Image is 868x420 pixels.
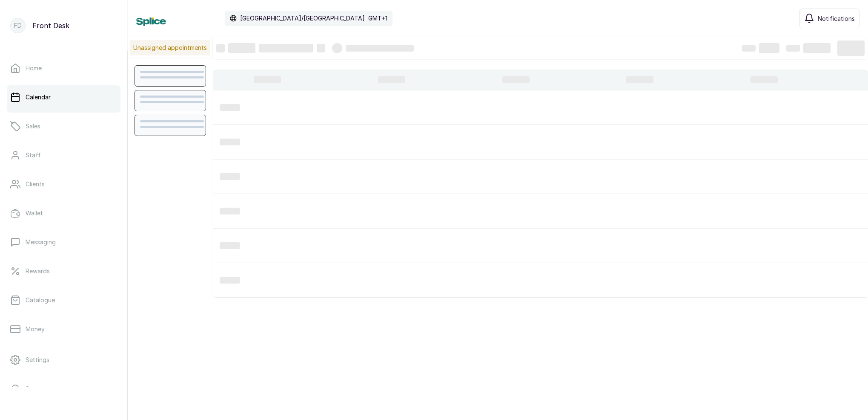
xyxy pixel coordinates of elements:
p: Home [26,64,42,72]
p: FD [14,21,22,30]
p: Rewards [26,267,50,275]
p: Wallet [26,209,43,217]
a: Support [7,377,120,401]
a: Wallet [7,201,120,225]
span: Notifications [818,14,855,23]
a: Clients [7,172,120,196]
a: Settings [7,348,120,372]
a: Staff [7,143,120,167]
p: Messaging [26,238,56,246]
p: Catalogue [26,296,55,304]
a: Home [7,56,120,80]
a: Catalogue [7,288,120,312]
a: Messaging [7,230,120,254]
p: [GEOGRAPHIC_DATA]/[GEOGRAPHIC_DATA] [240,14,365,23]
a: Rewards [7,259,120,283]
p: Unassigned appointments [130,40,210,55]
a: Sales [7,114,120,138]
p: Support [26,385,49,393]
p: GMT+1 [368,14,387,23]
p: Calendar [26,93,51,101]
p: Front Desk [32,20,69,31]
p: Settings [26,356,49,364]
p: Sales [26,122,40,130]
p: Staff [26,151,41,159]
button: Notifications [799,9,859,28]
a: Money [7,317,120,341]
p: Clients [26,180,45,188]
a: Calendar [7,85,120,109]
p: Money [26,325,45,333]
